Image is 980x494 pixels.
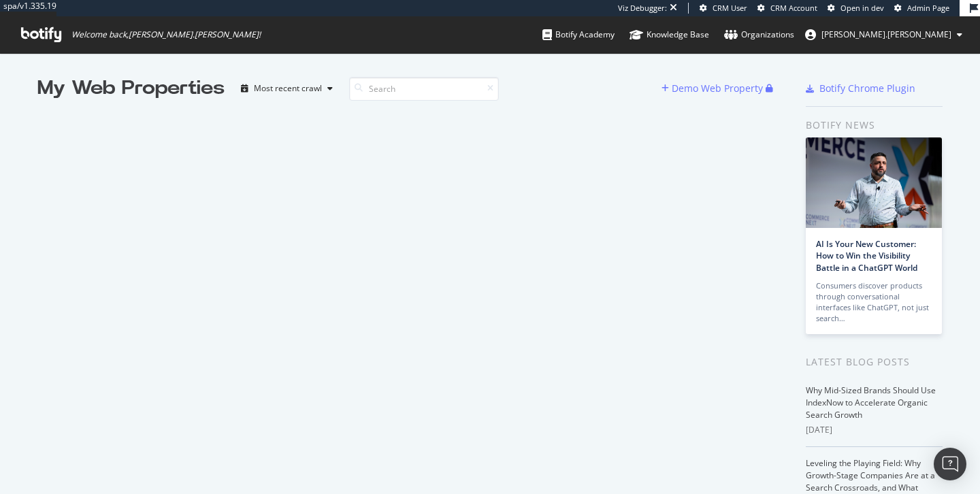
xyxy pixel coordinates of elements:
[828,3,884,14] a: Open in dev
[542,16,615,53] a: Botify Academy
[618,3,667,14] div: Viz Debugger:
[819,82,915,95] div: Botify Chrome Plugin
[934,448,966,480] div: Open Intercom Messenger
[700,3,747,14] a: CRM User
[821,29,951,40] span: emerson.prager
[724,28,794,42] div: Organizations
[806,424,943,436] div: [DATE]
[806,384,936,421] a: Why Mid-Sized Brands Should Use IndexNow to Accelerate Organic Search Growth
[794,24,973,46] button: [PERSON_NAME].[PERSON_NAME]
[349,77,499,101] input: Search
[770,3,817,13] span: CRM Account
[37,75,225,102] div: My Web Properties
[235,78,338,99] button: Most recent crawl
[672,82,763,95] div: Demo Web Property
[816,238,917,273] a: AI Is Your New Customer: How to Win the Visibility Battle in a ChatGPT World
[806,118,943,133] div: Botify news
[894,3,949,14] a: Admin Page
[661,82,766,94] a: Demo Web Property
[630,16,709,53] a: Knowledge Base
[724,16,794,53] a: Organizations
[816,280,932,324] div: Consumers discover products through conversational interfaces like ChatGPT, not just search…
[542,28,615,42] div: Botify Academy
[71,29,261,40] span: Welcome back, [PERSON_NAME].[PERSON_NAME] !
[713,3,747,13] span: CRM User
[907,3,949,13] span: Admin Page
[661,78,766,99] button: Demo Web Property
[254,84,322,93] div: Most recent crawl
[757,3,817,14] a: CRM Account
[840,3,884,13] span: Open in dev
[806,355,943,369] div: Latest Blog Posts
[806,82,915,95] a: Botify Chrome Plugin
[806,137,942,228] img: AI Is Your New Customer: How to Win the Visibility Battle in a ChatGPT World
[630,28,709,42] div: Knowledge Base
